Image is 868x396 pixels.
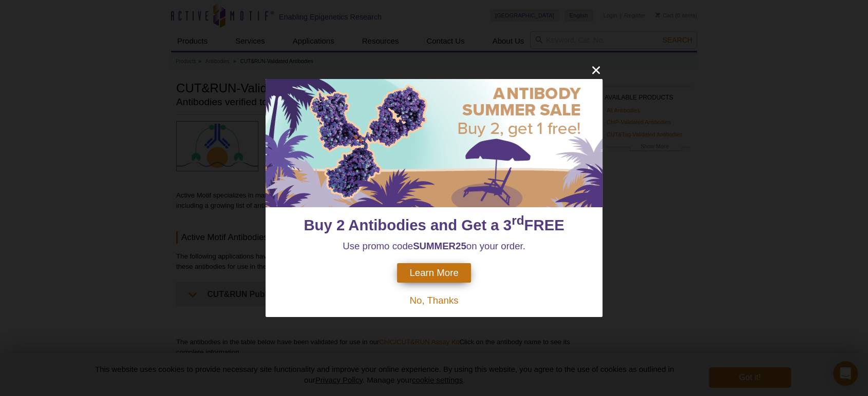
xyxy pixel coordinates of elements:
[343,241,525,251] span: Use promo code on your order.
[304,216,564,233] span: Buy 2 Antibodies and Get a 3 FREE
[413,241,466,251] strong: SUMMER25
[409,295,458,306] span: No, Thanks
[512,213,524,227] sup: rd
[409,267,458,279] span: Learn More
[590,64,602,76] button: close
